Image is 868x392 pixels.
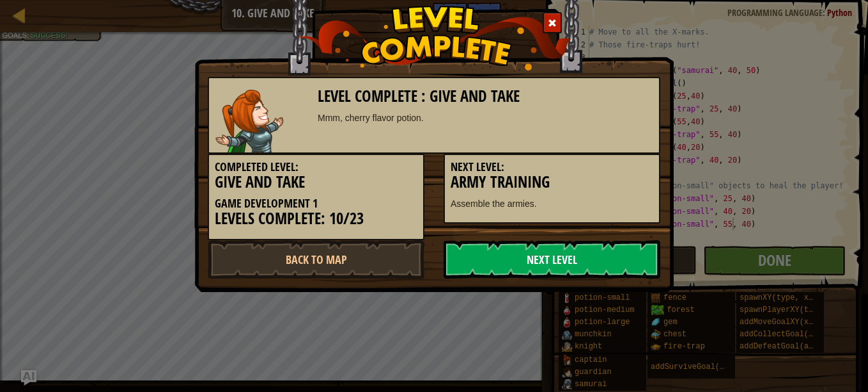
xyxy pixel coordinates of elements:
[451,161,653,174] h5: Next Level:
[215,161,417,174] h5: Completed Level:
[215,197,417,210] h5: Game Development 1
[215,90,284,152] img: captain.png
[318,88,653,105] h3: Level Complete : Give and Take
[215,210,417,227] h3: Levels Complete: 10/23
[208,240,424,279] a: Back to Map
[215,174,417,191] h3: Give and Take
[444,240,660,279] a: Next Level
[318,111,653,124] div: Mmm, cherry flavor potion.
[297,6,571,70] img: level_complete.png
[451,197,653,210] p: Assemble the armies.
[451,174,653,191] h3: Army Training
